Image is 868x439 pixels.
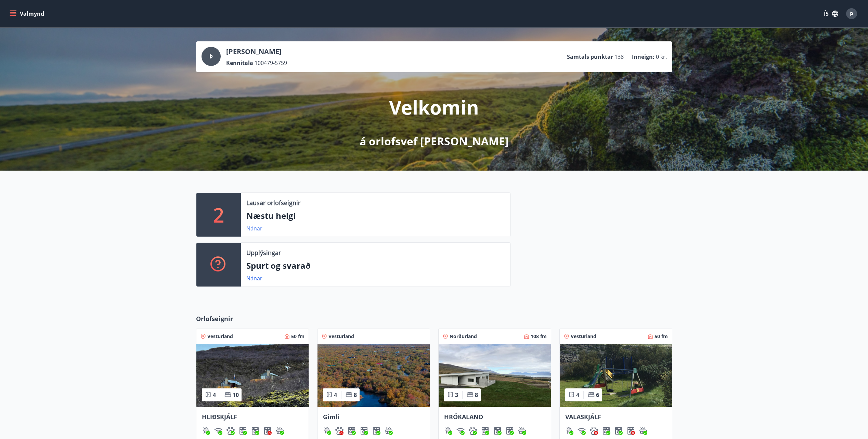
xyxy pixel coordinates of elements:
[560,344,672,407] img: Paella dish
[481,427,489,435] img: 7hj2GulIrg6h11dFIpsIzg8Ak2vZaScVwTihwv8g.svg
[335,427,344,435] div: Gæludýr
[348,427,356,435] div: Uppþvottavél
[531,333,547,340] span: 108 fm
[456,427,465,435] img: HJRyFFsYp6qjeUYhR4dAD8CaCEsnIFYZ05miwXoh.svg
[226,427,235,435] div: Gæludýr
[239,427,247,435] img: 7hj2GulIrg6h11dFIpsIzg8Ak2vZaScVwTihwv8g.svg
[372,427,380,435] div: Þurrkari
[850,10,853,17] span: Þ
[196,344,309,407] img: Paella dish
[439,344,551,407] img: Paella dish
[565,427,573,435] img: ZXjrS3QKesehq6nQAPjaRuRTI364z8ohTALB4wBr.svg
[263,427,272,435] img: hddCLTAnxqFUMr1fxmbGG8zWilo2syolR0f9UjPn.svg
[614,427,623,435] div: Þvottavél
[214,427,222,435] div: Þráðlaust net
[360,427,368,435] img: Dl16BY4EX9PAW649lg1C3oBuIaAsR6QVDQBO2cTm.svg
[276,427,284,435] img: h89QDIuHlAdpqTriuIvuEWkTH976fOgBEOOeu1mi.svg
[196,314,233,323] span: Orlofseignir
[335,427,344,435] img: pxcaIm5dSOV3FS4whs1soiYWTwFQvksT25a9J10C.svg
[348,427,356,435] img: 7hj2GulIrg6h11dFIpsIzg8Ak2vZaScVwTihwv8g.svg
[239,427,247,435] div: Uppþvottavél
[469,427,477,435] img: pxcaIm5dSOV3FS4whs1soiYWTwFQvksT25a9J10C.svg
[567,53,613,61] p: Samtals punktar
[614,427,623,435] img: Dl16BY4EX9PAW649lg1C3oBuIaAsR6QVDQBO2cTm.svg
[627,427,635,435] img: hddCLTAnxqFUMr1fxmbGG8zWilo2syolR0f9UjPn.svg
[518,427,526,435] div: Heitur pottur
[318,344,430,407] img: Paella dish
[518,427,526,435] img: h89QDIuHlAdpqTriuIvuEWkTH976fOgBEOOeu1mi.svg
[328,333,354,340] span: Vesturland
[214,427,222,435] img: HJRyFFsYp6qjeUYhR4dAD8CaCEsnIFYZ05miwXoh.svg
[602,427,610,435] img: 7hj2GulIrg6h11dFIpsIzg8Ak2vZaScVwTihwv8g.svg
[506,427,514,435] div: Þurrkari
[246,210,505,222] p: Næstu helgi
[655,333,668,340] span: 50 fm
[590,427,598,435] img: pxcaIm5dSOV3FS4whs1soiYWTwFQvksT25a9J10C.svg
[213,391,216,399] span: 4
[226,59,253,67] p: Kennitala
[8,8,47,20] button: menu
[656,53,667,61] span: 0 kr.
[385,427,393,435] div: Heitur pottur
[450,333,477,340] span: Norðurland
[389,94,479,120] p: Velkomin
[578,427,586,435] div: Þráðlaust net
[444,413,483,421] span: HRÓKALAND
[455,391,458,399] span: 3
[444,427,452,435] div: Gasgrill
[576,391,579,399] span: 4
[571,333,596,340] span: Vesturland
[385,427,393,435] img: h89QDIuHlAdpqTriuIvuEWkTH976fOgBEOOeu1mi.svg
[444,427,452,435] img: ZXjrS3QKesehq6nQAPjaRuRTI364z8ohTALB4wBr.svg
[565,413,601,421] span: VALASKJÁLF
[263,427,272,435] div: Þurrkari
[602,427,610,435] div: Uppþvottavél
[493,427,502,435] img: Dl16BY4EX9PAW649lg1C3oBuIaAsR6QVDQBO2cTm.svg
[323,427,331,435] img: ZXjrS3QKesehq6nQAPjaRuRTI364z8ohTALB4wBr.svg
[456,427,465,435] div: Þráðlaust net
[632,53,655,61] p: Inneign :
[255,59,287,67] span: 100479-5759
[226,47,287,56] p: [PERSON_NAME]
[233,391,239,399] span: 10
[202,427,210,435] img: ZXjrS3QKesehq6nQAPjaRuRTI364z8ohTALB4wBr.svg
[251,427,259,435] img: Dl16BY4EX9PAW649lg1C3oBuIaAsR6QVDQBO2cTm.svg
[246,275,262,282] a: Nánar
[202,413,237,421] span: HLIÐSKJÁLF
[209,53,213,60] span: Þ
[475,391,478,399] span: 8
[246,198,300,207] p: Lausar orlofseignir
[246,248,281,257] p: Upplýsingar
[614,53,624,61] span: 138
[506,427,514,435] img: hddCLTAnxqFUMr1fxmbGG8zWilo2syolR0f9UjPn.svg
[639,427,647,435] img: h89QDIuHlAdpqTriuIvuEWkTH976fOgBEOOeu1mi.svg
[590,427,598,435] div: Gæludýr
[820,8,842,20] button: ÍS
[213,202,224,228] p: 2
[246,260,505,271] p: Spurt og svarað
[596,391,599,399] span: 6
[578,427,586,435] img: HJRyFFsYp6qjeUYhR4dAD8CaCEsnIFYZ05miwXoh.svg
[251,427,259,435] div: Þvottavél
[276,427,284,435] div: Heitur pottur
[323,413,340,421] span: Gimli
[334,391,337,399] span: 4
[226,427,235,435] img: pxcaIm5dSOV3FS4whs1soiYWTwFQvksT25a9J10C.svg
[360,134,509,149] p: á orlofsvef [PERSON_NAME]
[291,333,305,340] span: 50 fm
[627,427,635,435] div: Þurrkari
[354,391,357,399] span: 8
[843,5,860,22] button: Þ
[481,427,489,435] div: Uppþvottavél
[493,427,502,435] div: Þvottavél
[246,225,262,232] a: Nánar
[372,427,380,435] img: hddCLTAnxqFUMr1fxmbGG8zWilo2syolR0f9UjPn.svg
[207,333,233,340] span: Vesturland
[202,427,210,435] div: Gasgrill
[469,427,477,435] div: Gæludýr
[565,427,573,435] div: Gasgrill
[323,427,331,435] div: Gasgrill
[639,427,647,435] div: Heitur pottur
[360,427,368,435] div: Þvottavél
